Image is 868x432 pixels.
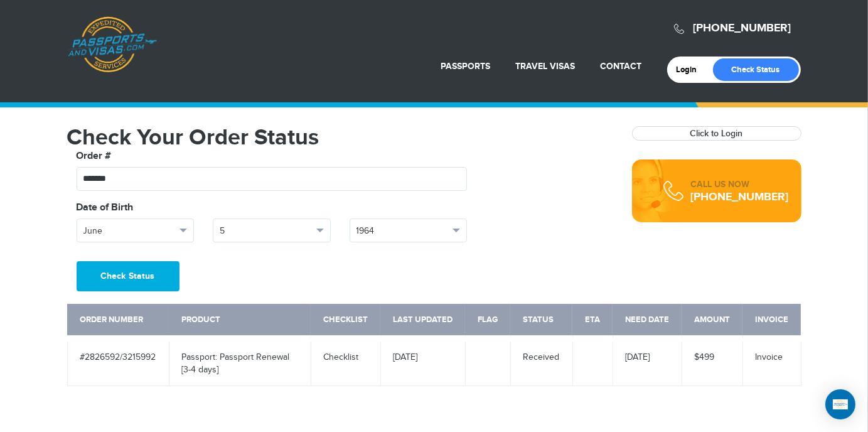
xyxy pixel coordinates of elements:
[169,338,311,386] td: Passport: Passport Renewal [3-4 days]
[380,304,465,338] th: Last Updated
[465,304,510,338] th: Flag
[682,304,742,338] th: Amount
[690,128,743,139] a: Click to Login
[825,389,855,419] div: Open Intercom Messenger
[756,352,783,362] a: Invoice
[83,225,176,237] span: June
[713,58,799,81] a: Check Status
[311,304,380,338] th: Checklist
[213,219,331,242] button: 5
[510,304,572,338] th: Status
[350,219,468,242] button: 1964
[613,304,682,338] th: Need Date
[356,225,449,237] span: 1964
[67,304,169,338] th: Order Number
[601,61,642,72] a: Contact
[77,200,134,215] label: Date of Birth
[677,65,706,75] a: Login
[691,191,789,203] div: [PHONE_NUMBER]
[682,338,742,386] td: $499
[742,304,801,338] th: Invoice
[510,338,572,386] td: Received
[324,352,359,362] a: Checklist
[67,338,169,386] td: #2826592/3215992
[380,338,465,386] td: [DATE]
[67,126,613,149] h1: Check Your Order Status
[77,219,195,242] button: June
[169,304,311,338] th: Product
[77,261,179,291] button: Check Status
[691,178,789,191] div: CALL US NOW
[694,21,791,35] a: [PHONE_NUMBER]
[572,304,613,338] th: ETA
[77,149,112,164] label: Order #
[516,61,576,72] a: Travel Visas
[441,61,491,72] a: Passports
[68,16,157,73] a: Passports & [DOMAIN_NAME]
[220,225,313,237] span: 5
[613,338,682,386] td: [DATE]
